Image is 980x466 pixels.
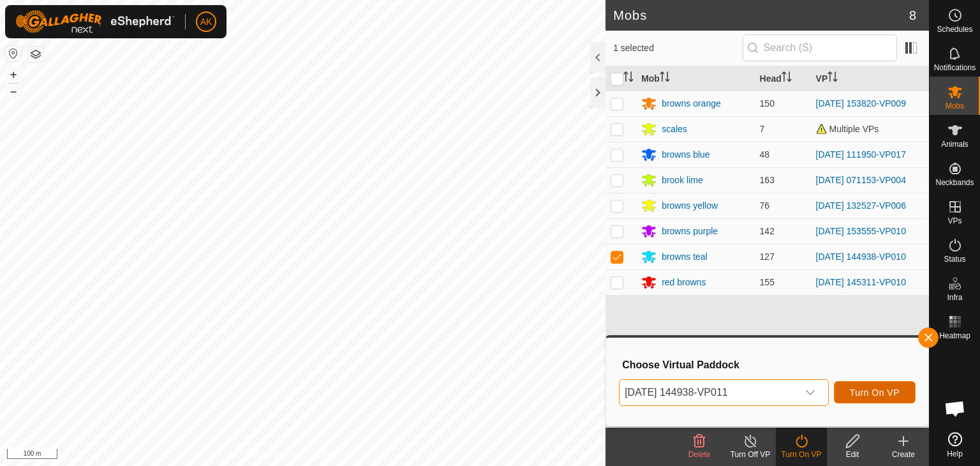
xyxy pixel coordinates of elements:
[947,294,962,301] span: Infra
[760,98,775,109] span: 150
[662,225,718,238] div: browns purple
[878,449,929,460] div: Create
[827,449,878,460] div: Edit
[934,64,976,71] span: Notifications
[760,252,775,262] span: 127
[662,250,708,264] div: browns teal
[941,140,969,148] span: Animals
[947,450,963,458] span: Help
[850,387,900,398] span: Turn On VP
[776,449,827,460] div: Turn On VP
[755,66,811,91] th: Head
[688,450,711,459] span: Delete
[6,46,21,61] button: Reset Map
[834,381,916,403] button: Turn On VP
[662,174,703,187] div: brook lime
[743,34,897,61] input: Search (S)
[816,175,906,185] a: [DATE] 071153-VP004
[15,10,175,33] img: Gallagher Logo
[816,226,906,236] a: [DATE] 153555-VP010
[620,380,798,405] span: 2025-09-06 144938-VP011
[936,389,974,428] div: Open chat
[662,276,706,289] div: red browns
[782,73,792,84] p-sorticon: Activate to sort
[636,66,754,91] th: Mob
[200,15,212,29] span: AK
[760,124,765,134] span: 7
[6,84,21,99] button: –
[944,255,965,263] span: Status
[909,6,916,25] span: 8
[6,67,21,82] button: +
[613,8,909,23] h2: Mobs
[662,123,687,136] div: scales
[816,124,879,134] span: Multiple VPs
[937,26,972,33] span: Schedules
[613,41,742,55] span: 1 selected
[760,175,775,185] span: 163
[253,449,301,461] a: Privacy Policy
[939,332,970,340] span: Heatmap
[930,427,980,463] a: Help
[623,73,634,84] p-sorticon: Activate to sort
[760,226,775,236] span: 142
[760,149,770,160] span: 48
[798,380,823,405] div: dropdown trigger
[28,47,43,62] button: Map Layers
[816,200,906,211] a: [DATE] 132527-VP006
[935,179,974,186] span: Neckbands
[816,149,906,160] a: [DATE] 111950-VP017
[811,66,929,91] th: VP
[662,97,721,110] div: browns orange
[816,252,906,262] a: [DATE] 144938-VP010
[760,277,775,287] span: 155
[315,449,353,461] a: Contact Us
[662,199,718,213] div: browns yellow
[828,73,838,84] p-sorticon: Activate to sort
[662,148,710,162] div: browns blue
[622,359,916,371] h3: Choose Virtual Paddock
[816,277,906,287] a: [DATE] 145311-VP010
[760,200,770,211] span: 76
[660,73,670,84] p-sorticon: Activate to sort
[946,102,964,110] span: Mobs
[816,98,906,109] a: [DATE] 153820-VP009
[725,449,776,460] div: Turn Off VP
[947,217,961,225] span: VPs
